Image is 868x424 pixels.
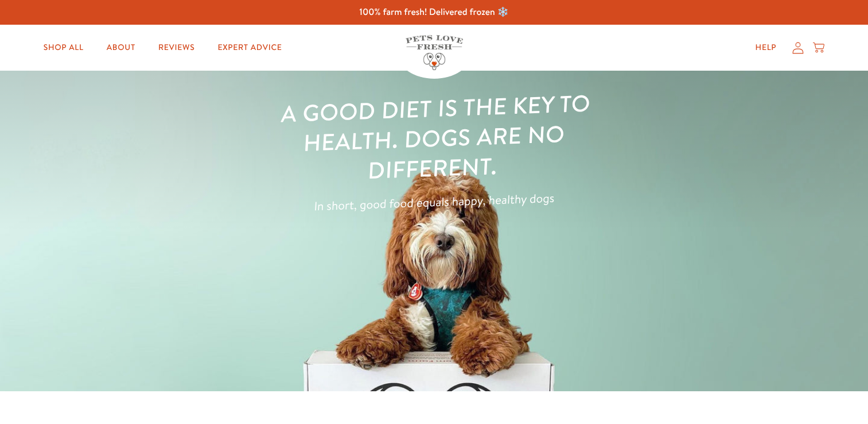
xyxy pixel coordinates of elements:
img: Pets Love Fresh [406,35,463,70]
a: About [98,36,145,59]
a: Reviews [149,36,204,59]
p: In short, good food equals happy, healthy dogs [268,186,600,218]
a: Help [746,36,786,59]
h1: A good diet is the key to health. Dogs are no different. [266,87,601,188]
a: Expert Advice [208,36,291,59]
a: Shop All [34,36,93,59]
